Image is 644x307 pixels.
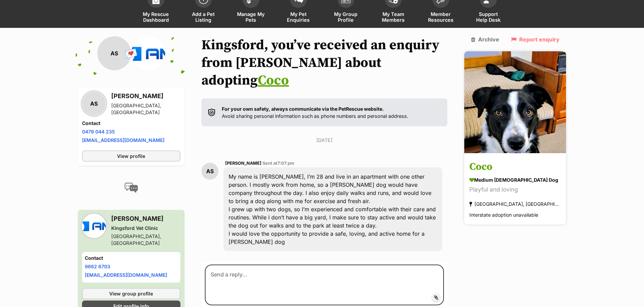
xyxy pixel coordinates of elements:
[471,36,499,42] a: Archive
[97,36,131,70] div: AS
[469,160,561,175] h3: Coco
[378,11,409,23] span: My Team Members
[511,36,560,42] a: Report enquiry
[111,102,180,116] div: [GEOGRAPHIC_DATA], [GEOGRAPHIC_DATA]
[85,272,167,278] a: [EMAIL_ADDRESS][DOMAIN_NAME]
[201,36,448,89] h1: Kingsford, you’ve received an enquiry from [PERSON_NAME] about adopting
[331,11,361,23] span: My Group Profile
[82,150,180,162] a: View profile
[469,200,561,209] div: [GEOGRAPHIC_DATA], [GEOGRAPHIC_DATA]
[277,161,294,166] span: 7:07 pm
[123,46,139,61] span: 💌
[124,183,138,193] img: conversation-icon-4a6f8262b818ee0b60e3300018af0b2d0b884aa5de6e9bcb8d3d4eeb1a70a7c4.svg
[201,137,448,144] p: [DATE]
[82,120,180,127] h4: Contact
[82,92,106,115] div: AS
[111,233,180,247] div: [GEOGRAPHIC_DATA], [GEOGRAPHIC_DATA]
[223,167,443,251] div: My name is [PERSON_NAME], I’m 28 and live in an apartment with one other person. I mostly work fr...
[283,11,314,23] span: My Pet Enquiries
[258,72,289,89] a: Coco
[473,11,504,23] span: Support Help Desk
[109,290,153,297] span: View group profile
[201,163,218,180] div: AS
[469,212,538,218] span: Interstate adoption unavailable
[82,288,180,299] a: View group profile
[222,105,408,120] p: Avoid sharing personal information such as phone numbers and personal address.
[141,11,171,23] span: My Rescue Dashboard
[111,225,180,232] div: Kingsford Vet Clinic
[222,106,384,112] strong: For your own safety, always communicate via the PetRescue website.
[225,161,261,166] span: [PERSON_NAME]
[111,91,180,101] h3: [PERSON_NAME]
[469,177,561,184] div: medium [DEMOGRAPHIC_DATA] Dog
[464,155,566,225] a: Coco medium [DEMOGRAPHIC_DATA] Dog Playful and loving [GEOGRAPHIC_DATA], [GEOGRAPHIC_DATA] Inters...
[188,11,219,23] span: Add a Pet Listing
[82,137,164,143] a: [EMAIL_ADDRESS][DOMAIN_NAME]
[111,214,180,223] h3: [PERSON_NAME]
[85,264,110,269] a: 9662 6703
[469,185,561,195] div: Playful and loving
[236,11,266,23] span: Manage My Pets
[426,11,456,23] span: Member Resources
[464,51,566,153] img: Coco
[262,161,294,166] span: Sent at
[82,129,115,134] a: 0479 044 235
[131,36,165,70] img: Kingsford Vet Clinic profile pic
[82,214,106,238] img: Kingsford Vet Clinic profile pic
[85,255,178,261] h4: Contact
[117,152,145,160] span: View profile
